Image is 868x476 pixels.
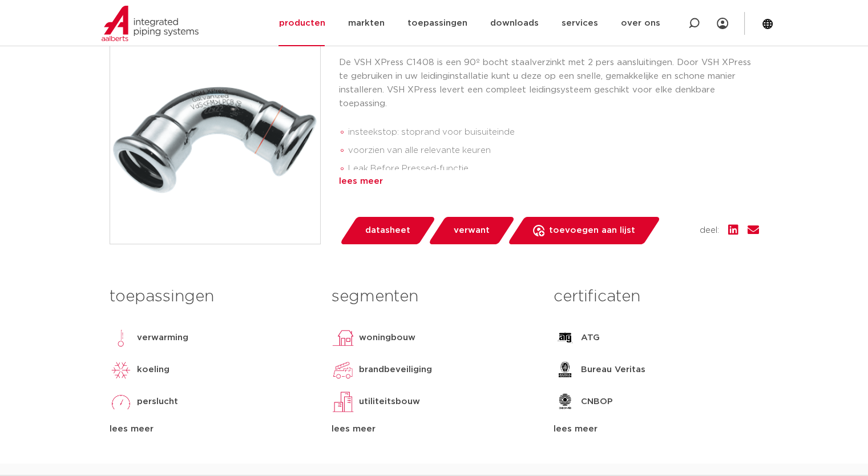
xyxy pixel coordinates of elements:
[454,221,490,240] span: verwant
[110,326,132,349] img: verwarming
[137,395,178,409] p: perslucht
[359,395,420,409] p: utiliteitsbouw
[427,217,515,244] a: verwant
[110,34,320,244] img: Product Image for VSH XPress Staalverzinkt bocht 90° (2 x press)
[359,331,415,345] p: woningbouw
[554,285,758,308] h3: certificaten
[332,422,536,436] div: lees meer
[332,285,536,308] h3: segmenten
[332,326,354,349] img: woningbouw
[348,142,759,160] li: voorzien van alle relevante keuren
[549,221,635,240] span: toevoegen aan lijst
[110,285,314,308] h3: toepassingen
[339,56,759,111] p: De VSH XPress C1408 is een 90º bocht staalverzinkt met 2 pers aansluitingen. Door VSH XPress te g...
[581,363,645,377] p: Bureau Veritas
[581,331,600,345] p: ATG
[332,358,354,381] img: brandbeveiliging
[554,422,758,436] div: lees meer
[110,390,132,413] img: perslucht
[332,390,354,413] img: utiliteitsbouw
[554,390,576,413] img: CNBOP
[137,363,169,377] p: koeling
[339,175,759,188] div: lees meer
[365,221,410,240] span: datasheet
[110,358,132,381] img: koeling
[581,395,613,409] p: CNBOP
[110,422,314,436] div: lees meer
[339,217,436,244] a: datasheet
[348,160,759,178] li: Leak Before Pressed-functie
[700,224,719,237] span: deel:
[137,331,188,345] p: verwarming
[554,326,576,349] img: ATG
[348,123,759,142] li: insteekstop: stoprand voor buisuiteinde
[554,358,576,381] img: Bureau Veritas
[359,363,432,377] p: brandbeveiliging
